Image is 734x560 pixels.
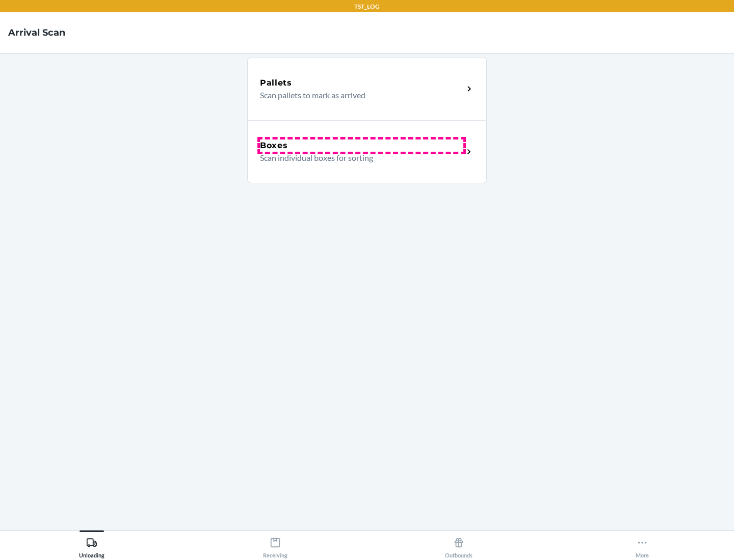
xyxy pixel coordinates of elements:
[445,533,473,558] div: Outbounds
[183,530,367,558] button: Receiving
[367,530,550,558] button: Outbounds
[354,2,380,11] p: TST_LOG
[247,120,487,183] a: BoxesScan individual boxes for sorting
[260,77,292,89] h5: Pallets
[636,533,649,558] div: More
[79,533,104,558] div: Unloading
[550,530,734,558] button: More
[8,26,65,39] h4: Arrival Scan
[247,57,487,120] a: PalletsScan pallets to mark as arrived
[260,139,288,152] h5: Boxes
[260,89,455,101] p: Scan pallets to mark as arrived
[263,533,287,558] div: Receiving
[260,152,455,164] p: Scan individual boxes for sorting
